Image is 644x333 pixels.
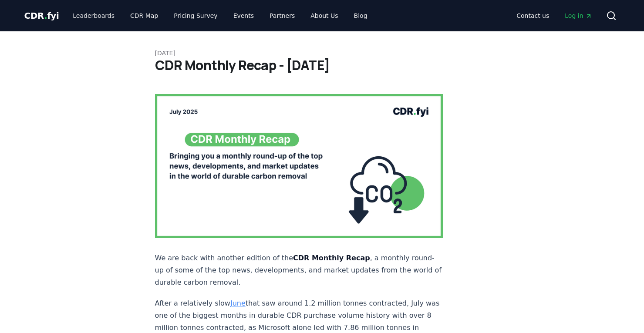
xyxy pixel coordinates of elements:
a: Events [226,8,261,24]
a: Log in [558,8,599,24]
p: [DATE] [155,49,489,57]
a: CDR.fyi [24,10,59,22]
a: About Us [303,8,345,24]
span: . [44,10,47,21]
a: Contact us [509,8,556,24]
span: CDR fyi [24,10,59,21]
a: CDR Map [123,8,165,24]
nav: Main [509,8,599,24]
span: Log in [565,11,592,20]
a: Pricing Survey [167,8,224,24]
a: Blog [347,8,374,24]
nav: Main [66,8,374,24]
strong: CDR Monthly Recap [293,254,370,262]
a: Partners [263,8,302,24]
a: Leaderboards [66,8,121,24]
h1: CDR Monthly Recap - [DATE] [155,57,489,73]
p: We are back with another edition of the , a monthly round-up of some of the top news, development... [155,252,443,289]
img: blog post image [155,94,443,238]
a: June [230,299,246,307]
